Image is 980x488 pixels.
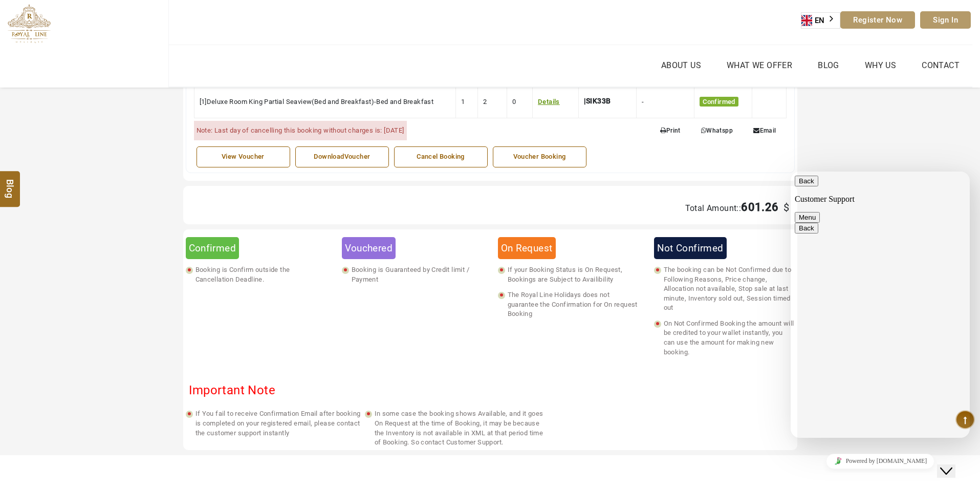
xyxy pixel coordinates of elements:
span: [1]Deluxe Room King Partial Seaview(Bed and Breakfast)-Bed and Breakfast [200,98,434,105]
span: Total Amount:: [685,203,742,213]
span: Confirmed [700,97,738,107]
div: Vouchered [342,237,396,259]
span: 1 [461,98,465,105]
span: Whatspp [701,127,733,134]
a: Cancel Booking [394,146,488,167]
span: If You fail to receive Confirmation Email after booking is completed on your registered email, pl... [193,409,365,438]
span: Booking is Guaranteed by Credit limit / Payment [349,265,483,284]
span: Booking is Confirm outside the Cancellation Deadline. [193,265,326,284]
iframe: chat widget [937,447,970,478]
span: Blog [4,179,17,187]
div: Cancel Booking [400,152,482,162]
a: DownloadVoucher [295,146,389,167]
a: Voucher Booking [493,146,586,167]
span: 0 [512,98,516,105]
a: Details [538,98,560,105]
span: On Not Confirmed Booking the amount will be credited to your wallet instantly, you can use the am... [661,319,795,357]
span: 601.26 [741,201,778,214]
a: What we Offer [724,58,795,73]
a: Email [746,123,783,138]
span: The booking can be Not Confirmed due to Following Reasons, Price change, Allocation not available... [661,265,795,313]
span: Email [753,127,776,134]
a: View Voucher [197,146,290,167]
a: Why Us [862,58,899,73]
div: DownloadVoucher [301,152,383,162]
aside: Language selected: English [801,12,841,29]
div: Language [801,12,841,29]
div: Confirmed [186,237,239,259]
div: |SIK33B [584,94,616,110]
div: Not Confirmed [654,237,727,259]
iframe: chat widget [791,450,970,473]
span: Note: Last day of cancelling this booking without charges is: [DATE] [197,126,404,134]
div: Important Note [186,377,279,403]
span: If your Booking Status is On Request, Bookings are Subject to Availibility [505,265,639,284]
img: The Royal Line Holidays [8,4,51,43]
a: Print [652,123,688,138]
span: 2 [483,98,487,105]
a: Register Now [840,11,915,29]
a: Whatspp [693,123,741,138]
div: Voucher Booking [498,152,581,162]
span: - [642,98,644,105]
a: Contact [919,58,962,73]
a: Sign In [920,11,971,29]
span: $ [781,201,789,214]
a: EN [801,13,840,28]
iframe: chat widget [791,172,970,438]
span: The Royal Line Holidays does not guarantee the Confirmation for On request Booking [505,290,639,319]
a: Blog [815,58,842,73]
span: In some case the booking shows Available, and it goes On Request at the time of Booking, it may b... [372,409,544,447]
a: About Us [659,58,704,73]
div: On Request [498,237,556,259]
span: Print [660,127,680,134]
div: View Voucher [202,152,285,162]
